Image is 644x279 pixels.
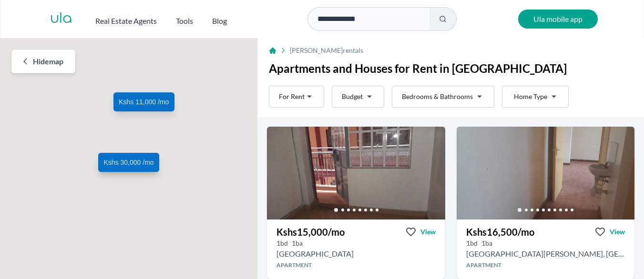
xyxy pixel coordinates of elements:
a: ula [50,10,72,28]
h5: 1 bathrooms [292,239,303,248]
img: 1 bedroom Apartment for rent - Kshs 15,000/mo - in Kahawa Sukari along Kahawa sukari baringo roai... [267,127,445,219]
button: For Rent [269,86,324,108]
span: Kshs 11,000 /mo [119,97,169,106]
span: [PERSON_NAME] rentals [290,46,363,55]
button: Tools [176,11,193,27]
a: Kshs 11,000 /mo [113,92,174,111]
h2: 1 bedroom Apartment for rent in Kahawa Sukari - Kshs 15,000/mo -Kahawa sukari baringo roaid, Bari... [276,248,354,259]
h4: Apartment [457,261,634,269]
span: Kshs 30,000 /mo [104,158,154,167]
span: For Rent [279,92,305,101]
span: Hide map [33,56,63,67]
a: Kshs 30,000 /mo [98,153,159,172]
button: Home Type [502,86,569,108]
a: Blog [212,11,227,27]
span: View [420,227,436,237]
span: Home Type [514,92,547,101]
h2: Tools [176,15,193,27]
h2: Blog [212,15,227,27]
h1: Apartments and Houses for Rent in [GEOGRAPHIC_DATA] [269,61,633,76]
h3: Kshs 15,000 /mo [276,225,345,239]
a: Kshs15,000/moViewView property in detail1bd 1ba [GEOGRAPHIC_DATA]Apartment [267,219,445,279]
a: Ula mobile app [518,10,598,29]
h5: 1 bedrooms [466,239,478,248]
button: Bedrooms & Bathrooms [392,86,494,108]
span: Bedrooms & Bathrooms [402,92,473,101]
h2: 1 bedroom Apartment for rent in Kahawa Sukari - Kshs 16,500/mo -St Francis Training Institute, Ka... [466,248,625,259]
a: Kshs16,500/moViewView property in detail1bd 1ba [GEOGRAPHIC_DATA][PERSON_NAME], [GEOGRAPHIC_DATA]... [457,219,634,279]
h5: 1 bathrooms [481,239,492,248]
button: Budget [332,86,384,108]
button: Real Estate Agents [95,11,157,27]
h3: Kshs 16,500 /mo [466,225,534,239]
span: View [610,227,625,237]
span: Budget [342,92,363,101]
h2: Real Estate Agents [95,15,157,27]
img: 1 bedroom Apartment for rent - Kshs 16,500/mo - in Kahawa Sukari near St Francis Training Institu... [457,127,634,219]
h5: 1 bedrooms [276,239,288,248]
h4: Apartment [267,261,445,269]
nav: Main [95,11,246,27]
